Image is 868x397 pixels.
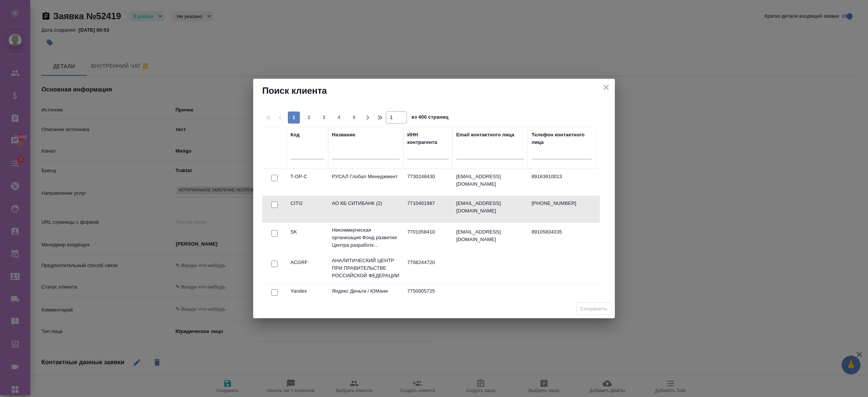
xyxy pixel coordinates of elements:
td: ACGRF [287,255,328,281]
span: из 400 страниц [411,113,448,124]
td: 7750005725 [403,284,452,310]
span: 2 [303,114,315,121]
div: Название [332,131,355,139]
p: [EMAIL_ADDRESS][DOMAIN_NAME] [456,200,524,215]
p: [PHONE_NUMBER] [532,200,592,207]
p: АО КБ СИТИБАНК (2) [332,200,400,207]
p: 89163910013 [532,173,592,180]
p: РУСАЛ Глобал Менеджмент [332,173,400,180]
span: Выберите клиента [576,302,612,316]
button: close [601,82,612,93]
p: 89105834335 [532,228,592,236]
div: Код [290,131,300,139]
p: АНАЛИТИЧЕСКИЙ ЦЕНТР ПРИ ПРАВИТЕЛЬСТВЕ РОССИЙСКОЙ ФЕДЕРАЦИИ [332,257,400,279]
p: Некоммерческая организация Фонд развития Центра разработк... [332,226,400,249]
td: T-OP-C [287,169,328,195]
p: [EMAIL_ADDRESS][DOMAIN_NAME] [456,173,524,188]
p: Яндекс Деньги / ЮМани [332,287,400,295]
td: SK [287,224,328,251]
button: 3 [318,111,330,124]
td: 7730248430 [403,169,452,195]
button: 4 [333,111,345,124]
button: 2 [303,111,315,124]
span: 3 [318,114,330,121]
td: 7708244720 [403,255,452,281]
td: 7710401987 [403,196,452,222]
div: Телефон контактного лица [532,131,592,146]
p: [EMAIL_ADDRESS][DOMAIN_NAME] [456,228,524,243]
span: 4 [333,114,345,121]
td: CITI2 [287,196,328,222]
td: 7701058410 [403,224,452,251]
td: Yandex [287,284,328,310]
span: 5 [348,114,360,121]
div: Email контактного лица [456,131,514,139]
div: ИНН контрагента [407,131,449,146]
h2: Поиск клиента [262,85,606,97]
button: 5 [348,111,360,124]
